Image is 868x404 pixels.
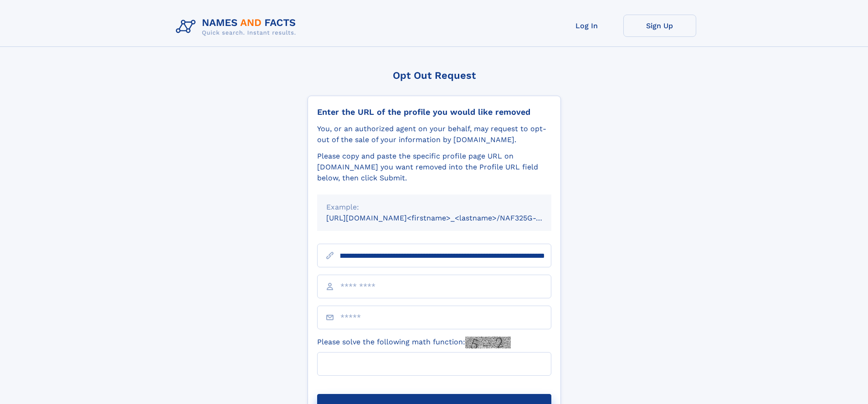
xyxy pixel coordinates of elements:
[550,15,623,37] a: Log In
[172,15,303,39] img: Logo Names and Facts
[317,107,551,117] div: Enter the URL of the profile you would like removed
[317,337,511,348] label: Please solve the following math function:
[623,15,696,37] a: Sign Up
[326,202,542,213] div: Example:
[317,151,551,184] div: Please copy and paste the specific profile page URL on [DOMAIN_NAME] you want removed into the Pr...
[317,123,551,145] div: You, or an authorized agent on your behalf, may request to opt-out of the sale of your informatio...
[326,214,569,222] small: [URL][DOMAIN_NAME]<firstname>_<lastname>/NAF325G-xxxxxxxx
[308,70,561,81] div: Opt Out Request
